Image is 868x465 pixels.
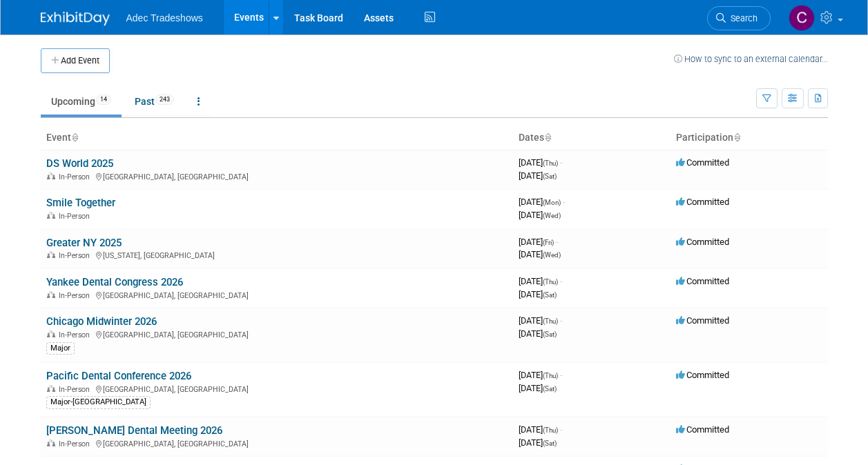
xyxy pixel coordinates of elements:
[726,13,758,23] span: Search
[59,251,94,260] span: In-Person
[47,172,55,179] img: In-Person Event
[543,385,557,393] span: (Sat)
[46,315,157,328] a: Chicago Midwinter 2026
[560,424,562,435] span: -
[543,212,561,219] span: (Wed)
[47,251,55,258] img: In-Person Event
[59,172,94,181] span: In-Person
[789,5,815,31] img: Carol Schmidlin
[41,126,513,150] th: Event
[676,315,729,326] span: Committed
[46,276,183,288] a: Yankee Dental Congress 2026
[126,12,203,23] span: Adec Tradeshows
[46,237,122,249] a: Greater NY 2025
[676,370,729,380] span: Committed
[519,210,561,220] span: [DATE]
[519,370,562,380] span: [DATE]
[46,328,508,339] div: [GEOGRAPHIC_DATA], [GEOGRAPHIC_DATA]
[560,315,562,326] span: -
[47,385,55,392] img: In-Person Event
[563,197,565,207] span: -
[46,157,113,170] a: DS World 2025
[46,289,508,300] div: [GEOGRAPHIC_DATA], [GEOGRAPHIC_DATA]
[560,276,562,286] span: -
[519,289,557,299] span: [DATE]
[519,249,561,259] span: [DATE]
[46,342,75,355] div: Major
[543,278,558,286] span: (Thu)
[47,291,55,298] img: In-Person Event
[519,276,562,286] span: [DATE]
[47,439,55,446] img: In-Person Event
[41,48,110,73] button: Add Event
[519,157,562,168] span: [DATE]
[519,328,557,339] span: [DATE]
[155,95,174,105] span: 243
[519,437,557,448] span: [DATE]
[676,157,729,168] span: Committed
[671,126,828,150] th: Participation
[46,197,115,209] a: Smile Together
[519,424,562,435] span: [DATE]
[519,237,558,247] span: [DATE]
[543,172,557,180] span: (Sat)
[519,170,557,181] span: [DATE]
[733,132,740,143] a: Sort by Participation Type
[543,251,561,259] span: (Wed)
[560,370,562,380] span: -
[676,237,729,247] span: Committed
[543,372,558,379] span: (Thu)
[519,383,557,393] span: [DATE]
[543,317,558,325] span: (Thu)
[543,330,557,338] span: (Sat)
[674,54,828,64] a: How to sync to an external calendar...
[47,330,55,337] img: In-Person Event
[543,439,557,447] span: (Sat)
[59,439,94,448] span: In-Person
[46,170,508,181] div: [GEOGRAPHIC_DATA], [GEOGRAPHIC_DATA]
[513,126,671,150] th: Dates
[124,88,184,115] a: Past243
[543,159,558,167] span: (Thu)
[71,132,78,143] a: Sort by Event Name
[59,330,94,339] span: In-Person
[556,237,558,247] span: -
[560,157,562,168] span: -
[707,6,771,30] a: Search
[543,199,561,206] span: (Mon)
[544,132,551,143] a: Sort by Start Date
[543,291,557,299] span: (Sat)
[59,212,94,221] span: In-Person
[46,437,508,448] div: [GEOGRAPHIC_DATA], [GEOGRAPHIC_DATA]
[543,239,554,246] span: (Fri)
[543,426,558,434] span: (Thu)
[519,315,562,326] span: [DATE]
[519,197,565,207] span: [DATE]
[46,396,151,408] div: Major-[GEOGRAPHIC_DATA]
[96,95,111,105] span: 14
[46,370,191,382] a: Pacific Dental Conference 2026
[59,291,94,300] span: In-Person
[59,385,94,394] span: In-Person
[676,424,729,435] span: Committed
[46,249,508,260] div: [US_STATE], [GEOGRAPHIC_DATA]
[676,197,729,207] span: Committed
[41,88,122,115] a: Upcoming14
[46,424,222,437] a: [PERSON_NAME] Dental Meeting 2026
[47,212,55,219] img: In-Person Event
[46,383,508,394] div: [GEOGRAPHIC_DATA], [GEOGRAPHIC_DATA]
[676,276,729,286] span: Committed
[41,12,110,26] img: ExhibitDay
